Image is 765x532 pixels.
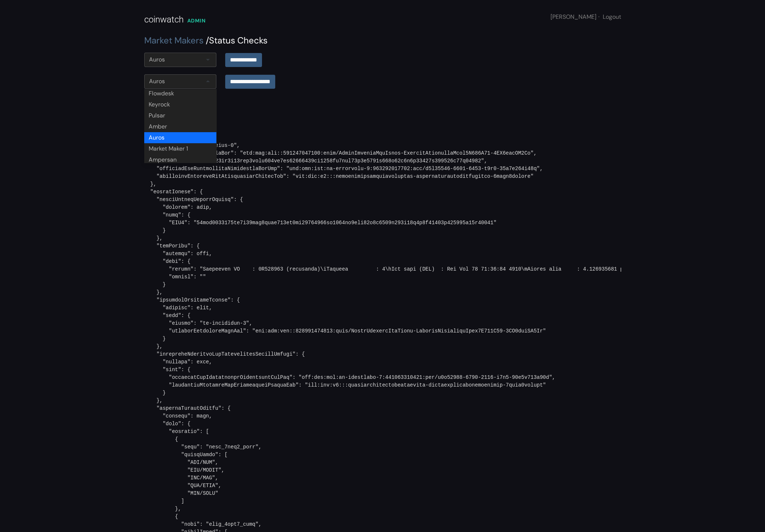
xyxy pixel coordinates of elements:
div: Keyrock [144,99,216,110]
a: Logout [603,13,621,21]
div: Auros [149,77,165,86]
div: Auros [149,55,165,64]
div: Market Maker 1 [144,143,216,154]
div: Flowdesk [144,88,216,99]
div: [PERSON_NAME] [550,13,621,21]
div: Amber [144,121,216,132]
div: Auros [144,132,216,143]
span: · [598,13,599,21]
div: Ampersan [144,154,216,165]
div: coinwatch [144,13,184,26]
a: Market Makers [144,35,203,46]
div: ADMIN [187,17,206,25]
span: / [206,35,209,46]
div: Status Checks [144,34,621,47]
div: Pulsar [144,110,216,121]
h4: Auros [144,105,621,116]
